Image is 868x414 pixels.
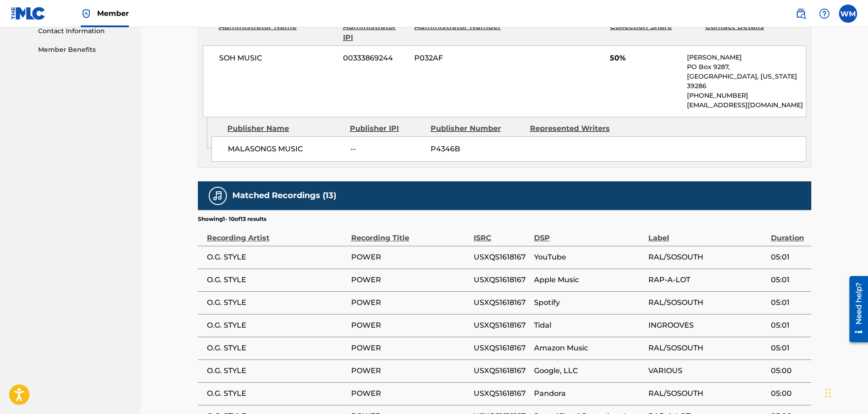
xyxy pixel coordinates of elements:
[795,8,806,19] img: search
[232,190,336,201] h5: Matched Recordings (13)
[687,62,805,72] p: PO Box 9287,
[705,21,793,43] div: Contact Details
[431,144,523,155] span: P4346B
[351,365,469,376] span: POWER
[819,8,830,19] img: help
[771,223,806,244] div: Duration
[207,274,347,285] span: O.G. STYLE
[431,123,523,134] div: Publisher Number
[474,388,530,399] span: USXQS1618167
[351,320,469,331] span: POWER
[343,53,407,64] span: 00333869244
[219,53,337,64] span: SOH MUSIC
[474,223,530,244] div: ISRC
[228,144,343,155] span: MALASONGS MUSIC
[843,272,868,345] iframe: Resource Center
[534,297,644,308] span: Spotify
[534,252,644,263] span: YouTube
[11,7,46,20] img: MLC Logo
[534,320,644,331] span: Tidal
[414,21,502,43] div: Administrator Number
[350,123,424,134] div: Publisher IPI
[474,320,530,331] span: USXQS1618167
[219,21,336,43] div: Administrator Name
[212,190,223,201] img: Matched Recordings
[207,223,347,244] div: Recording Artist
[534,388,644,399] span: Pandora
[207,252,347,263] span: O.G. STYLE
[648,274,766,285] span: RAP-A-LOT
[474,343,530,354] span: USXQS1618167
[343,21,407,43] div: Administrator IPI
[351,252,469,263] span: POWER
[792,5,810,23] a: Public Search
[648,388,766,399] span: RAL/SOSOUTH
[207,320,347,331] span: O.G. STYLE
[687,100,805,110] p: [EMAIL_ADDRESS][DOMAIN_NAME]
[825,379,831,407] div: Drag
[534,223,644,244] div: DSP
[414,53,502,64] span: P032AF
[530,123,623,134] div: Represented Writers
[771,365,806,376] span: 05:00
[534,343,644,354] span: Amazon Music
[771,388,806,399] span: 05:00
[207,297,347,308] span: O.G. STYLE
[351,343,469,354] span: POWER
[474,252,530,263] span: USXQS1618167
[351,388,469,399] span: POWER
[351,223,469,244] div: Recording Title
[648,343,766,354] span: RAL/SOSOUTH
[474,274,530,285] span: USXQS1618167
[207,365,347,376] span: O.G. STYLE
[839,5,857,23] div: User Menu
[198,215,266,223] p: Showing 1 - 10 of 13 results
[648,320,766,331] span: INGROOVES
[823,370,868,414] iframe: Chat Widget
[771,320,806,331] span: 05:01
[227,123,343,134] div: Publisher Name
[534,274,644,285] span: Apple Music
[81,8,92,19] img: Top Rightsholder
[771,274,806,285] span: 05:01
[534,365,644,376] span: Google, LLC
[350,144,424,155] span: --
[687,53,805,62] p: [PERSON_NAME]
[648,252,766,263] span: RAL/SOSOUTH
[687,72,805,91] p: [GEOGRAPHIC_DATA], [US_STATE] 39286
[815,5,834,23] div: Help
[38,26,130,36] a: Contact Information
[771,343,806,354] span: 05:01
[610,21,698,43] div: Collection Share
[207,388,347,399] span: O.G. STYLE
[474,365,530,376] span: USXQS1618167
[351,297,469,308] span: POWER
[648,223,766,244] div: Label
[771,252,806,263] span: 05:01
[97,8,129,19] span: Member
[648,365,766,376] span: VARIOUS
[771,297,806,308] span: 05:01
[648,297,766,308] span: RAL/SOSOUTH
[474,297,530,308] span: USXQS1618167
[207,343,347,354] span: O.G. STYLE
[351,274,469,285] span: POWER
[38,45,130,55] a: Member Benefits
[610,53,680,64] span: 50%
[687,91,805,100] p: [PHONE_NUMBER]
